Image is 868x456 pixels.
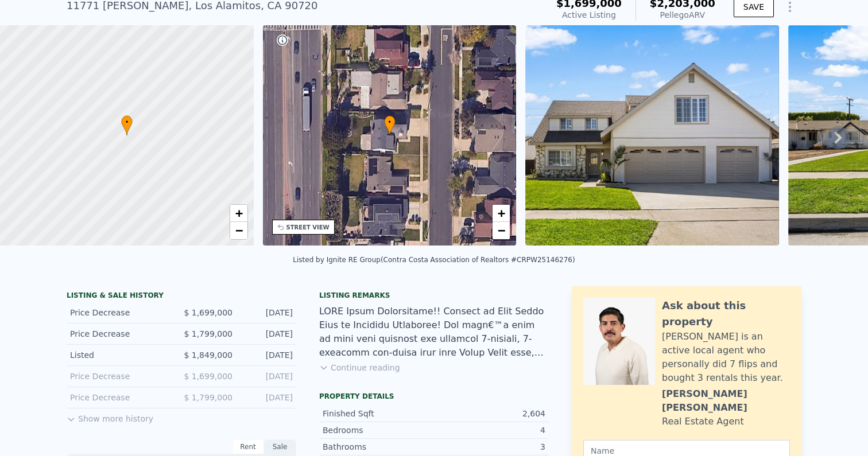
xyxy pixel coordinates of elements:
[498,206,505,220] span: +
[70,371,172,382] div: Price Decrease
[242,328,293,340] div: [DATE]
[235,206,242,220] span: +
[662,330,790,385] div: [PERSON_NAME] is an active local agent who personally did 7 flips and bought 3 rentals this year.
[70,328,172,340] div: Price Decrease
[323,424,434,436] div: Bedrooms
[662,387,790,415] div: [PERSON_NAME] [PERSON_NAME]
[184,393,232,402] span: $ 1,799,000
[323,408,434,419] div: Finished Sqft
[70,392,172,403] div: Price Decrease
[319,392,549,401] div: Property details
[434,441,545,453] div: 3
[184,308,232,317] span: $ 1,699,000
[121,115,133,135] div: •
[67,291,296,302] div: LISTING & SALE HISTORY
[70,349,172,361] div: Listed
[184,350,232,360] span: $ 1,849,000
[121,117,133,127] span: •
[662,415,744,428] div: Real Estate Agent
[650,9,715,21] div: Pellego ARV
[493,222,510,239] a: Zoom out
[493,205,510,222] a: Zoom in
[242,349,293,361] div: [DATE]
[662,298,790,330] div: Ask about this property
[184,329,232,338] span: $ 1,799,000
[242,371,293,382] div: [DATE]
[384,115,396,135] div: •
[498,223,505,237] span: −
[384,117,396,127] span: •
[434,424,545,436] div: 4
[323,441,434,453] div: Bathrooms
[70,307,172,318] div: Price Decrease
[232,439,264,454] div: Rent
[242,392,293,403] div: [DATE]
[525,25,779,245] img: Sale: 167104121 Parcel: 63665173
[230,222,247,239] a: Zoom out
[319,305,549,360] div: LORE Ipsum Dolorsitame!! Consect ad Elit Seddo Eius te Incididu Utlaboree! Dol magn€™a enim ad mi...
[184,372,232,381] span: $ 1,699,000
[235,223,242,237] span: −
[230,205,247,222] a: Zoom in
[562,10,616,20] span: Active Listing
[67,408,153,424] button: Show more history
[264,439,296,454] div: Sale
[286,223,330,232] div: STREET VIEW
[242,307,293,318] div: [DATE]
[434,408,545,419] div: 2,604
[319,362,400,373] button: Continue reading
[293,256,575,264] div: Listed by Ignite RE Group (Contra Costa Association of Realtors #CRPW25146276)
[319,291,549,300] div: Listing remarks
